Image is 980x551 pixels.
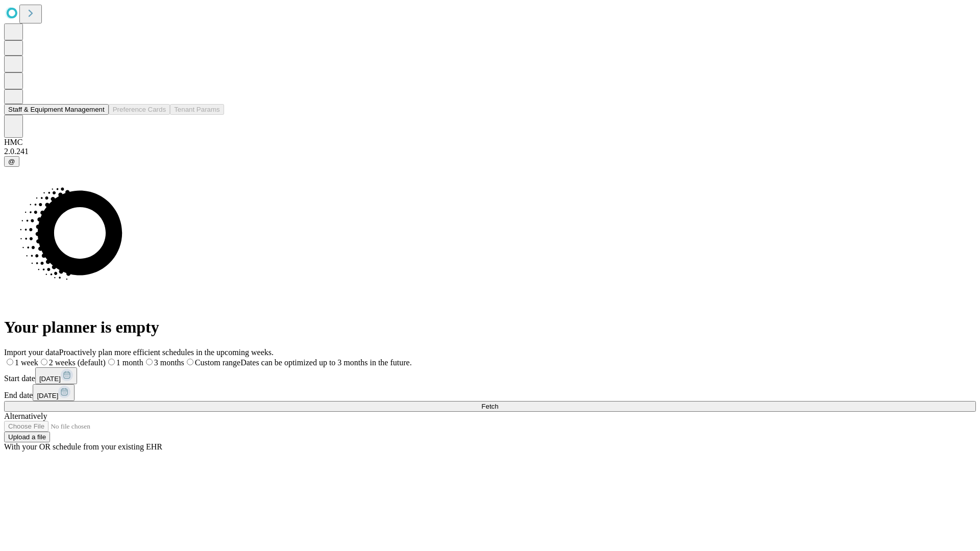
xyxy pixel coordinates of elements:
span: Dates can be optimized up to 3 months in the future. [240,358,411,367]
input: 1 week [7,359,13,365]
input: 1 month [108,359,115,365]
div: HMC [4,138,976,147]
button: Fetch [4,401,976,412]
button: [DATE] [35,367,77,384]
button: Upload a file [4,432,50,442]
span: 3 months [154,358,184,367]
span: Alternatively [4,412,47,420]
span: [DATE] [37,392,58,399]
button: Tenant Params [170,104,224,115]
input: 3 months [146,359,153,365]
div: Start date [4,367,976,384]
span: Import your data [4,348,59,357]
span: 1 week [15,358,38,367]
h1: Your planner is empty [4,318,976,337]
button: Preference Cards [109,104,170,115]
input: 2 weeks (default) [41,359,47,365]
button: Staff & Equipment Management [4,104,109,115]
button: @ [4,156,19,167]
button: [DATE] [33,384,75,401]
span: @ [8,158,15,165]
span: 2 weeks (default) [49,358,106,367]
span: Proactively plan more efficient schedules in the upcoming weeks. [59,348,274,357]
input: Custom rangeDates can be optimized up to 3 months in the future. [187,359,193,365]
span: 1 month [116,358,143,367]
div: 2.0.241 [4,147,976,156]
span: Fetch [481,403,498,410]
span: [DATE] [39,375,61,383]
div: End date [4,384,976,401]
span: With your OR schedule from your existing EHR [4,442,162,451]
span: Custom range [195,358,240,367]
